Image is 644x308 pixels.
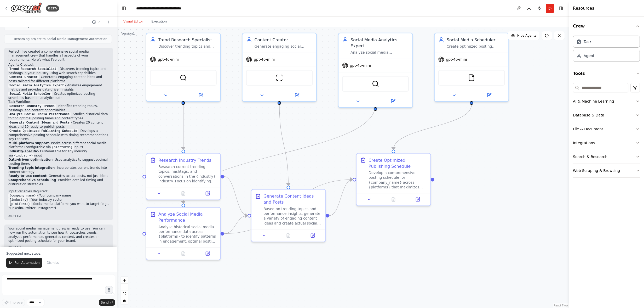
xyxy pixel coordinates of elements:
button: Open in side panel [407,196,428,203]
button: Run Automation [6,258,42,268]
code: Create Optimized Publishing Schedule [8,129,78,133]
li: - Customizable for any industry via input [8,149,109,158]
g: Edge from 5e09dab9-912b-491a-b2fd-38baa1f0d053 to fca87ea1-9978-4faf-a76a-3229cc84b2d0 [224,173,248,219]
g: Edge from 71b9c3cf-e820-441b-9a5e-48f96d513fc0 to 3c300dbd-62c4-4b6a-9b8e-8bf54f3e82e8 [180,105,378,204]
div: Trend Research SpecialistDiscover trending topics and hashtags in the {industry} industry, analyz... [146,33,221,102]
div: Based on trending topics and performance insights, generate a variety of engaging content ideas a... [263,206,322,226]
button: Open in side panel [302,232,323,239]
div: Content CreatorGenerate engaging social media content ideas, captions, and posts tailored for dif... [242,33,317,102]
span: Send [101,300,109,305]
div: Web Scraping & Browsing [573,168,620,173]
button: No output available [171,250,196,257]
button: File & Document [573,122,640,136]
code: {platforms} [8,202,31,206]
button: Hide right sidebar [557,5,565,12]
span: gpt-4o-mini [254,57,275,62]
li: - Provides detailed timing and distribution strategies [8,178,109,186]
p: Suggested next steps: [6,251,111,256]
code: {platforms} [51,145,73,150]
button: Database & Data [573,108,640,122]
div: Research Industry Trends [158,157,211,163]
div: Generate Content Ideas and Posts [263,193,322,205]
button: Integrations [573,136,640,150]
button: Visual Editor [119,16,147,27]
button: Open in side panel [376,98,410,105]
div: Develop a comprehensive posting schedule for {company_name} across {platforms} that maximizes eng... [369,170,427,190]
button: Tools [573,66,640,81]
li: - Generates engaging content ideas and posts tailored for different platforms [8,75,109,83]
div: Crew [573,33,640,66]
div: Create optimized posting schedules for {platforms} based on audience analytics and engagement dat... [447,44,505,49]
nav: breadcrumb [136,6,195,11]
div: Database & Data [573,113,604,118]
li: - Works across different social media platforms (configurable via input) [8,141,109,150]
span: Improve [10,300,22,305]
button: Open in side panel [184,92,218,99]
div: Analyze social media engagement metrics, track performance across {platforms}, and provide data-d... [350,50,409,55]
a: React Flow attribution [554,304,568,307]
div: Create Optimized Publishing Schedule [369,157,427,169]
li: - Analyzes engagement metrics and provides data-driven insights [8,83,109,92]
div: Tools [573,81,640,182]
button: No output available [171,190,196,197]
code: Social Media Analytics Expert [8,83,65,88]
span: Hide Agents [517,33,536,38]
button: No output available [381,196,406,203]
code: Social Media Scheduler [8,92,52,96]
g: Edge from ead7c23b-1a58-44ee-85ee-43e00525ce79 to d5380411-1ad6-4422-bf75-fffdf5565dde [390,105,475,150]
div: File & Document [573,126,603,132]
button: Hide left sidebar [120,5,128,12]
button: Open in side panel [197,190,218,197]
code: Trend Research Specialist [8,67,57,71]
li: - Creates optimized posting schedules based on analytics data [8,92,109,100]
button: Open in side panel [197,250,218,257]
div: Agent [584,53,594,58]
code: Content Creator [8,75,39,80]
li: - Identifies trending topics, hashtags, and content opportunities [8,104,109,113]
button: AI & Machine Learning [573,94,640,108]
div: Analyze historical social media performance data across {platforms} to identify patterns in engag... [158,225,217,244]
div: Social Media Scheduler [447,37,505,43]
button: Switch to previous chat [90,19,102,25]
li: - Incorporates current trends into content strategy [8,166,109,174]
code: Research Industry Trends [8,104,56,109]
g: Edge from fca87ea1-9978-4faf-a76a-3229cc84b2d0 to d5380411-1ad6-4422-bf75-fffdf5565dde [329,177,353,219]
div: Task [584,39,591,44]
div: Integrations [573,140,595,145]
img: ScrapeWebsiteTool [276,74,283,81]
span: Renaming project to Social Media Management Automation [14,37,107,41]
button: Search & Research [573,150,640,164]
button: Execution [147,16,171,27]
div: 08:03 AM [8,214,109,218]
p: Perfect! I've created a comprehensive social media management crew that handles all aspects of yo... [8,50,109,62]
div: Research Industry TrendsResearch current trending topics, hashtags, and conversations in the {ind... [146,153,221,200]
strong: Comprehensive scheduling [8,178,56,182]
div: Social Media Analytics ExpertAnalyze social media engagement metrics, track performance across {p... [338,33,413,108]
li: - Generates actual posts, not just ideas [8,174,109,178]
button: Start a new chat [105,19,113,25]
button: Web Scraping & Browsing [573,164,640,177]
div: React Flow controls [121,277,128,304]
div: Social Media Analytics Expert [350,37,409,49]
strong: Ready-to-use content [8,174,47,178]
strong: Trending topic integration [8,166,55,170]
li: - Uses analytics to suggest optimal posting times [8,158,109,166]
button: toggle interactivity [121,297,128,304]
code: Analyze Social Media Performance [8,112,71,117]
code: {industry} [13,153,34,158]
div: Trend Research Specialist [158,37,217,43]
div: Social Media SchedulerCreate optimized posting schedules for {platforms} based on audience analyt... [434,33,509,102]
button: No output available [276,232,301,239]
div: AI & Machine Learning [573,99,614,104]
button: Hide Agents [508,31,539,40]
strong: Industry-specific [8,149,38,153]
div: Analyze Social Media PerformanceAnalyze historical social media performance data across {platform... [146,207,221,260]
div: Generate Content Ideas and PostsBased on trending topics and performance insights, generate a var... [251,189,326,242]
button: zoom out [121,284,128,290]
button: Send [99,299,115,306]
div: Version 1 [121,31,135,36]
h4: Resources [573,5,594,12]
strong: Multi-platform support [8,141,49,145]
button: zoom in [121,277,128,284]
g: Edge from 2e81b4c5-98e0-4273-80e6-549761770387 to fca87ea1-9978-4faf-a76a-3229cc84b2d0 [276,105,291,186]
